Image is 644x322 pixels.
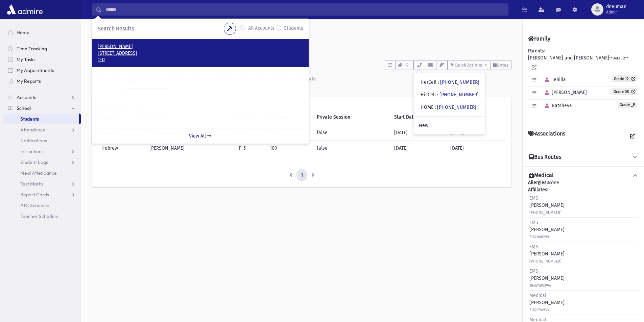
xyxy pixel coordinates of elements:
a: [PERSON_NAME] [STREET_ADDRESS] 1-D [98,43,303,63]
a: School [3,103,81,114]
a: Home [3,27,81,38]
a: Attendance [3,124,81,135]
td: false [313,125,390,140]
a: [PHONE_NUMBER] [437,104,476,110]
span: : [438,79,439,85]
small: 7182294933 [529,308,549,312]
span: Meal Attendance [20,170,57,176]
span: Student Logs [20,159,48,165]
span: Quick Actions [455,63,482,68]
td: [DATE] [446,140,506,156]
h4: Associations [528,130,565,143]
span: EMS [529,220,538,225]
span: My Appointments [17,67,54,73]
span: My Tasks [17,56,35,63]
span: PTC Schedule [20,202,49,208]
span: dneuman [606,4,626,9]
td: false [313,140,390,156]
a: Activity [92,70,125,89]
span: : [435,104,436,110]
a: Infractions [3,146,81,157]
span: Teacher Schedule [20,213,58,219]
label: Students [284,25,303,33]
span: Report Cards [20,192,49,198]
b: Allergies: [528,180,548,185]
a: Notifications [3,135,81,146]
div: [PERSON_NAME] [529,219,565,240]
button: Medical [528,172,639,179]
button: 12 [395,60,413,70]
div: [PERSON_NAME] [529,292,565,313]
a: Report Cards [3,189,81,200]
a: Test Marks [3,178,81,189]
td: [DATE] [390,140,446,156]
td: Hebrew [97,140,145,156]
span: My Reports [17,78,41,84]
span: EMS [529,268,538,274]
h4: Family [528,35,550,42]
button: Bus Routes [528,154,639,161]
a: Grade 08 [612,88,637,95]
nav: breadcrumb [92,27,116,37]
span: Medical [529,293,546,298]
span: Notes [497,63,508,68]
a: My Appointments [3,65,81,76]
span: EMS [529,195,538,201]
span: Notifications [20,138,47,144]
span: 12 [403,62,410,68]
label: All Accounts [248,25,275,33]
div: HerCell [421,79,479,86]
span: Accounts [17,94,36,100]
a: New [413,119,485,132]
img: AdmirePro [5,3,44,16]
span: Tehilla [542,77,566,82]
span: Test Marks [20,181,43,187]
a: My Reports [3,76,81,86]
h4: Bus Routes [529,154,561,161]
small: 7182088299 [529,235,549,239]
h1: [PERSON_NAME] ([PERSON_NAME]) (_P) [115,37,511,48]
p: [STREET_ADDRESS] [98,50,303,57]
p: [PERSON_NAME] [98,43,303,50]
a: View all Associations [626,130,639,143]
a: [PHONE_NUMBER] [440,79,479,85]
div: K [92,37,108,53]
span: Grade _P [618,102,637,108]
a: Students [3,114,79,124]
input: Search [102,3,508,16]
span: Infractions [20,148,44,154]
a: Student Logs [3,157,81,168]
span: EMS [529,244,538,250]
span: Batsheva [542,103,572,108]
a: Students [92,28,116,33]
button: Notes [490,60,511,70]
a: View All [92,128,309,144]
td: 109 [266,140,313,156]
a: My Tasks [3,54,81,65]
span: Search Results [98,25,134,32]
div: Marks [302,76,316,82]
small: [PHONE_NUMBER] [529,259,562,264]
div: [PERSON_NAME] [529,195,565,216]
th: Private Session [313,109,390,125]
b: Parents: [528,48,545,54]
a: PTC Schedule [3,200,81,211]
td: [DATE] [390,125,446,140]
h6: [STREET_ADDRESS] Neck [115,51,511,57]
a: Time Tracking [3,43,81,54]
a: Meal Attendance [3,168,81,178]
div: [PERSON_NAME] [529,268,565,289]
div: HOME [421,104,476,111]
a: Teacher Schedule [3,211,81,222]
small: [PHONE_NUMBER] [529,210,562,215]
th: Start Date [390,109,446,125]
h4: Medical [529,172,554,179]
td: P-5 [235,140,266,156]
div: [PERSON_NAME] and [PERSON_NAME] [528,47,639,119]
a: Accounts [3,92,81,103]
span: : [437,92,438,98]
a: [PHONE_NUMBER] [439,92,479,98]
div: [PERSON_NAME] [529,243,565,265]
div: HisCell [421,91,479,98]
td: [PERSON_NAME] [145,140,235,156]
